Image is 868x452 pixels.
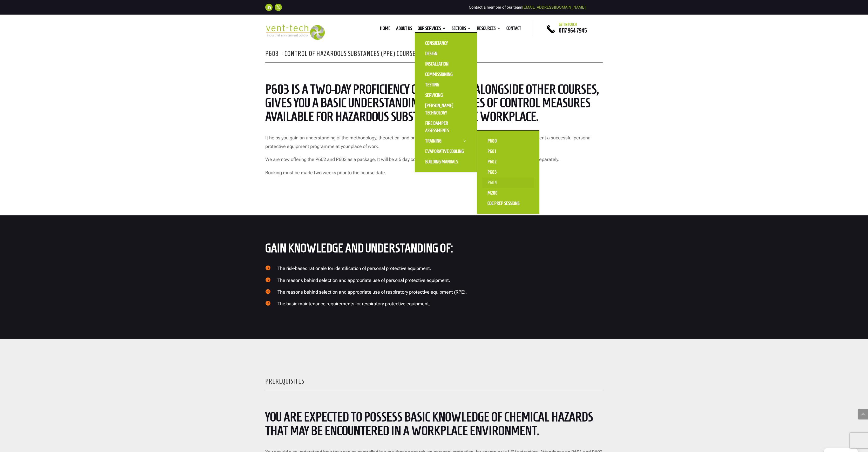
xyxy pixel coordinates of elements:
[420,100,472,118] a: [PERSON_NAME] Technology
[265,289,270,294] span: 
[265,50,603,60] h2: P603 – Control of hazardous Substances (PPE) Course Overview:
[420,157,472,167] a: Building Manuals
[420,90,472,100] a: Servicing
[482,146,534,157] a: P601
[265,300,270,306] span: 
[380,27,390,32] a: Home
[265,82,599,124] span: P603 is a two-day proficiency course that, alongside other courses, gives you a basic understandi...
[452,27,471,32] a: Sectors
[482,136,534,146] a: P600
[265,378,603,387] h2: Prerequisites
[420,38,472,48] a: Consultancy
[275,4,282,11] a: Follow on X
[277,289,467,295] span: The reasons behind selection and appropriate use of respiratory protective equipment (RPE).
[265,4,273,11] a: Follow on LinkedIn
[482,188,534,198] a: M200
[420,69,472,80] a: Commissioning
[482,198,534,209] a: CoC Prep Sessions
[420,146,472,157] a: Evaporative Cooling
[420,59,472,69] a: Installation
[420,80,472,90] a: Testing
[277,277,450,283] span: The reasons behind selection and appropriate use of personal protective equipment.
[265,169,603,177] p: Booking must be made two weeks prior to the course date.
[420,136,472,146] a: Training
[482,157,534,167] a: P602
[420,118,472,136] a: Fire Damper Assessments
[396,27,412,32] a: About us
[277,301,430,306] span: The basic maintenance requirements for respiratory protective equipment.
[506,27,521,32] a: Contact
[265,155,603,168] p: We are now offering the P602 and P603 as a package. It will be a 5 day course all together at a d...
[477,27,501,32] a: Resources
[522,5,586,10] a: [EMAIL_ADDRESS][DOMAIN_NAME]
[265,265,270,270] span: 
[482,167,534,177] a: P603
[265,242,603,257] h2: Gain knowledge and understanding of:
[265,24,325,40] img: 2023-09-27T08_35_16.549ZVENT-TECH---Clear-background
[482,177,534,188] a: P604
[265,277,270,282] span: 
[265,410,593,438] span: You are expected to possess basic knowledge of chemical hazards that may be encountered in a work...
[265,134,603,155] p: It helps you gain an understanding of the methodology, theoretical and practical knowledge you ne...
[559,22,577,27] span: Get in touch
[469,5,586,10] span: Contact a member of our team
[559,27,587,34] a: 0117 964 7945
[420,48,472,59] a: Design
[418,27,446,32] a: Our Services
[277,266,431,271] span: The risk-based rationale for identification of personal protective equipment.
